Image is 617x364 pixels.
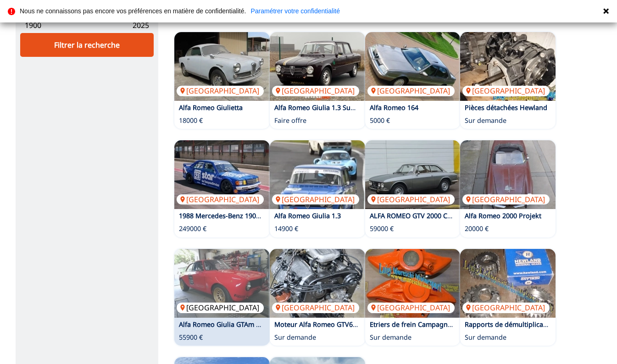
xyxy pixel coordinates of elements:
a: Alfa Romeo 2000 Projekt [465,211,541,220]
img: 1988 Mercedes-Benz 190E-2.5L Evo1 [174,140,270,209]
a: 1988 Mercedes-Benz 190E-2.5L Evo1[GEOGRAPHIC_DATA] [174,140,270,209]
img: Rapports de démultiplication et pièces détachées Hewland [460,249,556,318]
p: [GEOGRAPHIC_DATA] [272,303,359,313]
img: Alfa Romeo Giulia 1.3 Super [270,32,365,101]
p: [GEOGRAPHIC_DATA] [462,303,550,313]
a: Moteur Alfa Romeo GTV6 2.5L[GEOGRAPHIC_DATA] [270,249,365,318]
a: Moteur Alfa Romeo GTV6 2.5L [274,320,367,329]
a: Etriers de frein Campagnolo Amadori Magnesium Reconstruit[GEOGRAPHIC_DATA] [365,249,461,318]
p: Sur demande [370,333,411,342]
p: 14900 € [274,224,298,233]
p: 20000 € [465,224,489,233]
a: Alfa Romeo 2000 Projekt[GEOGRAPHIC_DATA] [460,140,556,209]
p: Sur demande [465,333,506,342]
a: Alfa Romeo Giulia 1.3 Super[GEOGRAPHIC_DATA] [270,32,365,101]
p: [GEOGRAPHIC_DATA] [367,303,455,313]
a: Alfa Romeo Giulia 1.3 [274,211,341,220]
a: 1988 Mercedes-Benz 190E-2.5L Evo1 [179,211,291,220]
a: Alfa Romeo Giulietta [179,103,243,112]
img: Alfa Romeo 164 [365,32,461,101]
a: ALFA ROMEO GTV 2000 Coupé Bertone 1971 [370,211,506,220]
p: [GEOGRAPHIC_DATA] [462,86,550,96]
p: 59000 € [370,224,394,233]
p: [GEOGRAPHIC_DATA] [272,194,359,204]
div: Filtrer la recherche [20,33,154,57]
a: Alfa Romeo Giulia 1.3[GEOGRAPHIC_DATA] [270,140,365,209]
img: Alfa Romeo Giulia 1.3 [270,140,365,209]
img: Pièces détachées Hewland [460,32,556,101]
p: 55900 € [179,333,203,342]
img: Moteur Alfa Romeo GTV6 2.5L [270,249,365,318]
p: 5000 € [370,116,390,125]
p: [GEOGRAPHIC_DATA] [367,86,455,96]
img: ALFA ROMEO GTV 2000 Coupé Bertone 1971 [365,140,461,209]
p: 1900 [25,20,41,30]
p: [GEOGRAPHIC_DATA] [177,303,264,313]
img: Etriers de frein Campagnolo Amadori Magnesium Reconstruit [365,249,461,318]
img: Alfa Romeo Giulia GTAm Replica - Einzelstück! [174,249,270,318]
p: 2025 [133,20,149,30]
p: Sur demande [274,333,316,342]
a: Alfa Romeo Giulietta[GEOGRAPHIC_DATA] [174,32,270,101]
img: Alfa Romeo 2000 Projekt [460,140,556,209]
p: [GEOGRAPHIC_DATA] [177,86,264,96]
a: Alfa Romeo Giulia GTAm Replica - Einzelstück! [179,320,321,329]
p: [GEOGRAPHIC_DATA] [367,194,455,204]
a: Rapports de démultiplication et pièces détachées Hewland[GEOGRAPHIC_DATA] [460,249,556,318]
a: ALFA ROMEO GTV 2000 Coupé Bertone 1971[GEOGRAPHIC_DATA] [365,140,461,209]
p: 249000 € [179,224,206,233]
p: [GEOGRAPHIC_DATA] [177,194,264,204]
p: 18000 € [179,116,203,125]
a: Paramétrer votre confidentialité [250,8,340,14]
p: Faire offre [274,116,306,125]
p: [GEOGRAPHIC_DATA] [462,194,550,204]
p: Sur demande [465,116,506,125]
a: Alfa Romeo 164[GEOGRAPHIC_DATA] [365,32,461,101]
p: Nous ne connaissons pas encore vos préférences en matière de confidentialité. [20,8,246,14]
a: Pièces détachées Hewland[GEOGRAPHIC_DATA] [460,32,556,101]
p: [GEOGRAPHIC_DATA] [272,86,359,96]
a: Alfa Romeo 164 [370,103,418,112]
a: Etriers de frein Campagnolo Amadori Magnesium Reconstruit [370,320,562,329]
a: Alfa Romeo Giulia 1.3 Super [274,103,361,112]
a: Pièces détachées Hewland [465,103,547,112]
a: Alfa Romeo Giulia GTAm Replica - Einzelstück![GEOGRAPHIC_DATA] [174,249,270,318]
img: Alfa Romeo Giulietta [174,32,270,101]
